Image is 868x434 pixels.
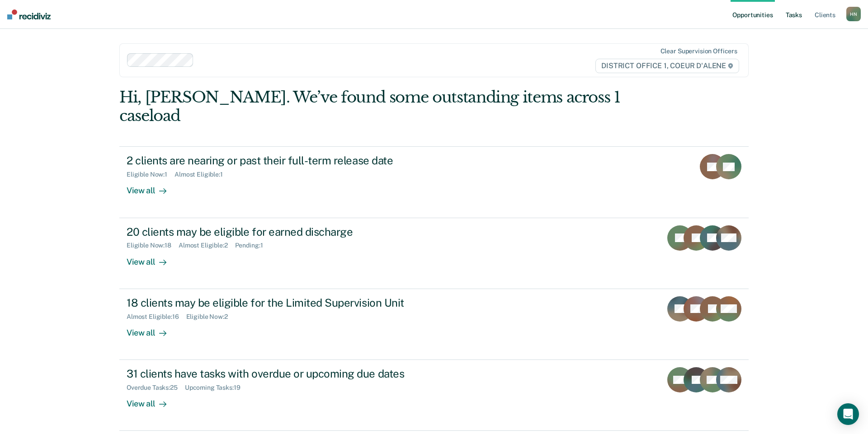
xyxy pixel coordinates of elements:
div: View all [127,320,177,338]
div: Clear supervision officers [660,47,737,55]
div: Overdue Tasks : 25 [127,384,185,392]
div: H N [846,7,861,21]
div: Almost Eligible : 1 [175,171,230,178]
a: 18 clients may be eligible for the Limited Supervision UnitAlmost Eligible:16Eligible Now:2View all [119,289,749,360]
span: DISTRICT OFFICE 1, COEUR D'ALENE [595,59,739,73]
a: 20 clients may be eligible for earned dischargeEligible Now:18Almost Eligible:2Pending:1View all [119,218,749,289]
div: 18 clients may be eligible for the Limited Supervision Unit [127,296,444,309]
div: Hi, [PERSON_NAME]. We’ve found some outstanding items across 1 caseload [119,88,623,125]
a: 31 clients have tasks with overdue or upcoming due datesOverdue Tasks:25Upcoming Tasks:19View all [119,360,749,431]
a: 2 clients are nearing or past their full-term release dateEligible Now:1Almost Eligible:1View all [119,146,749,218]
div: 31 clients have tasks with overdue or upcoming due dates [127,367,444,380]
img: Recidiviz [7,9,51,19]
div: Open Intercom Messenger [837,403,859,425]
button: HN [846,7,861,21]
div: Eligible Now : 2 [186,313,235,321]
div: Almost Eligible : 2 [179,242,235,249]
div: View all [127,178,177,196]
div: View all [127,249,177,267]
div: Eligible Now : 18 [127,242,179,249]
div: 20 clients may be eligible for earned discharge [127,225,444,238]
div: Almost Eligible : 16 [127,313,186,321]
div: Pending : 1 [235,242,270,249]
div: View all [127,392,177,409]
div: Eligible Now : 1 [127,171,175,178]
div: 2 clients are nearing or past their full-term release date [127,154,444,167]
div: Upcoming Tasks : 19 [185,384,248,392]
